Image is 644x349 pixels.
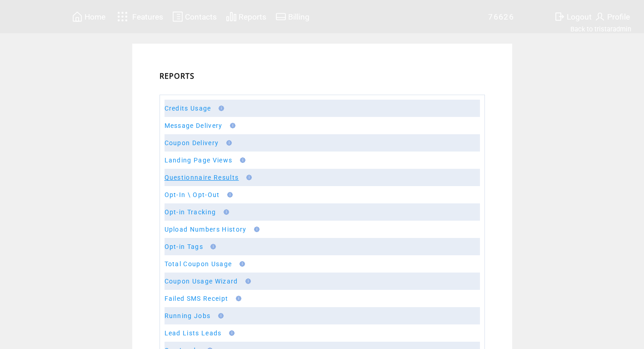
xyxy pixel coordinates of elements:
img: help.gif [221,209,229,215]
img: help.gif [233,296,241,301]
img: help.gif [225,192,233,197]
a: Lead Lists Leads [165,329,222,337]
a: Reports [225,10,268,24]
span: 76626 [488,12,514,21]
a: Upload Numbers History [165,226,247,233]
img: contacts.svg [172,11,183,22]
img: help.gif [216,106,224,111]
span: Logout [567,12,592,21]
span: Billing [288,12,310,21]
img: help.gif [237,261,245,267]
a: Profile [593,10,631,24]
a: Coupon Usage Wizard [165,278,238,285]
a: Opt-In \ Opt-Out [165,191,220,198]
a: Coupon Delivery [165,139,219,147]
img: help.gif [243,278,251,284]
a: Message Delivery [165,122,223,129]
a: Credits Usage [165,105,211,112]
a: Home [70,10,107,24]
a: Back to tristaradmin [570,25,631,33]
img: profile.svg [594,11,605,22]
span: Profile [607,12,630,21]
img: help.gif [251,227,260,232]
span: Home [85,12,105,21]
img: help.gif [215,313,224,319]
a: Questionnaire Results [165,174,239,181]
img: creidtcard.svg [275,11,286,22]
img: help.gif [237,157,245,163]
a: Landing Page Views [165,157,233,164]
a: Opt-in Tags [165,243,204,250]
a: Failed SMS Receipt [165,295,229,302]
a: Billing [274,10,311,24]
a: Logout [553,10,593,24]
span: Contacts [185,12,217,21]
a: Total Coupon Usage [165,260,232,268]
a: Running Jobs [165,312,211,319]
span: REPORTS [160,71,195,81]
a: Opt-in Tracking [165,208,216,216]
img: features.svg [115,9,130,24]
img: exit.svg [554,11,565,22]
img: help.gif [226,330,235,336]
a: Features [113,8,165,25]
a: Contacts [171,10,218,24]
img: help.gif [244,175,252,180]
span: Reports [239,12,266,21]
img: help.gif [208,244,216,249]
img: chart.svg [226,11,237,22]
img: home.svg [72,11,83,22]
img: help.gif [227,123,235,128]
span: Features [132,12,163,21]
img: help.gif [224,140,232,146]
